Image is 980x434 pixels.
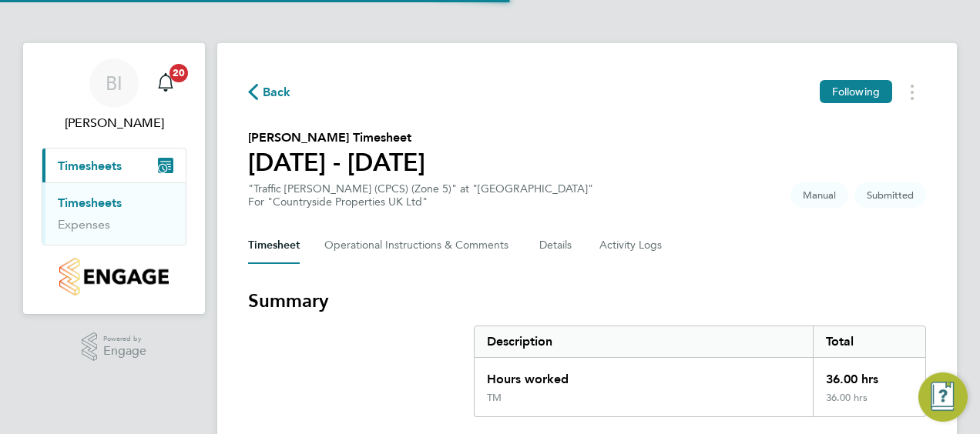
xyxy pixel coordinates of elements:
button: Operational Instructions & Comments [324,227,515,264]
div: Total [813,326,925,357]
button: Timesheets Menu [898,80,926,104]
nav: Main navigation [23,43,205,314]
img: countryside-properties-logo-retina.png [59,258,168,295]
h3: Summary [248,289,926,313]
span: BI [106,73,123,93]
div: TM [487,392,502,404]
span: This timesheet is Submitted. [854,182,926,208]
div: 36.00 hrs [813,392,925,416]
button: Engage Resource Center [918,372,968,422]
div: For "Countryside Properties UK Ltd" [248,195,593,209]
a: Go to home page [42,258,186,295]
span: Engage [103,345,146,358]
h2: [PERSON_NAME] Timesheet [248,129,425,147]
span: Following [832,85,880,98]
span: 20 [169,64,188,82]
span: Ben Ioannou [42,114,186,132]
div: 36.00 hrs [813,358,925,392]
a: Timesheets [58,195,122,210]
div: Summary [474,325,926,417]
a: Expenses [58,217,110,232]
span: This timesheet was manually created. [790,182,848,208]
div: "Traffic [PERSON_NAME] (CPCS) (Zone 5)" at "[GEOGRAPHIC_DATA]" [248,182,593,209]
span: Timesheets [58,159,122,173]
h1: [DATE] - [DATE] [248,147,425,178]
span: Back [263,83,291,102]
a: Go to account details [42,58,186,132]
div: Description [475,326,813,357]
button: Timesheet [248,227,300,264]
button: Details [539,227,575,264]
span: Powered by [103,332,146,346]
div: Hours worked [475,358,813,392]
button: Activity Logs [599,227,664,264]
